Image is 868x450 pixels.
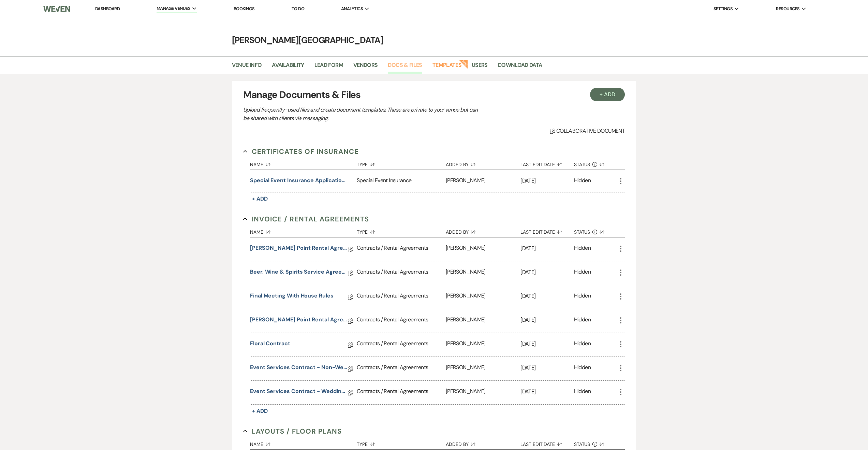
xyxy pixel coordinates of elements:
h4: [PERSON_NAME][GEOGRAPHIC_DATA] [189,34,680,46]
button: Type [357,224,446,237]
div: [PERSON_NAME] [446,381,520,404]
button: Added By [446,436,520,449]
span: Resources [776,5,799,12]
div: Contracts / Rental Agreements [357,261,446,285]
a: Templates [432,61,461,74]
button: Status [574,436,617,449]
span: Manage Venues [157,5,190,12]
button: Certificates of Insurance [243,146,359,157]
button: Last Edit Date [520,436,574,449]
div: Hidden [574,292,591,302]
button: Status [574,224,617,237]
span: Status [574,162,590,167]
div: [PERSON_NAME] [446,357,520,380]
div: Contracts / Rental Agreements [357,381,446,404]
p: [DATE] [520,292,574,301]
a: Users [472,61,488,74]
div: Contracts / Rental Agreements [357,237,446,261]
a: Beer, Wine & Spirits Service Agreement [250,268,347,278]
button: Name [250,224,357,237]
div: Hidden [574,316,591,326]
div: [PERSON_NAME] [446,170,520,192]
a: Event Services Contract - Non-Wedding Events [250,363,347,374]
p: [DATE] [520,244,574,253]
button: Added By [446,224,520,237]
p: Upload frequently-used files and create document templates. These are private to your venue but c... [243,105,482,123]
a: [PERSON_NAME] Point Rental Agreement [250,244,347,255]
button: Status [574,157,617,170]
button: Last Edit Date [520,157,574,170]
div: [PERSON_NAME] [446,285,520,309]
button: Invoice / Rental Agreements [243,214,369,224]
button: Added By [446,157,520,170]
button: + Add [590,88,625,101]
div: Hidden [574,176,591,186]
button: Type [357,157,446,170]
div: Hidden [574,363,591,374]
div: Contracts / Rental Agreements [357,357,446,380]
p: [DATE] [520,176,574,185]
button: Type [357,436,446,449]
a: Vendors [353,61,378,74]
p: [DATE] [520,316,574,324]
span: + Add [252,407,268,415]
button: Name [250,157,357,170]
button: Special Event Insurance Application [PERSON_NAME] Insurance [250,176,347,185]
a: Venue Info [232,61,262,74]
div: Hidden [574,244,591,255]
div: [PERSON_NAME] [446,261,520,285]
p: [DATE] [520,268,574,277]
span: Status [574,230,590,234]
p: [DATE] [520,363,574,372]
span: Status [574,442,590,447]
a: Event Services Contract - Weddings [250,387,347,398]
div: [PERSON_NAME] [446,333,520,357]
button: + Add [250,194,270,204]
div: Contracts / Rental Agreements [357,309,446,333]
a: Dashboard [95,6,120,12]
a: Download Data [498,61,542,74]
a: Bookings [234,6,255,12]
button: Layouts / Floor Plans [243,426,342,436]
p: [DATE] [520,339,574,348]
p: [DATE] [520,387,574,396]
a: Docs & Files [388,61,422,74]
div: [PERSON_NAME] [446,309,520,333]
span: Settings [713,5,733,12]
div: [PERSON_NAME] [446,237,520,261]
div: Hidden [574,339,591,350]
div: Contracts / Rental Agreements [357,285,446,309]
div: Hidden [574,387,591,398]
a: [PERSON_NAME] Point Rental Agreement with Full Property Exclusive Rental Clause [250,316,347,326]
span: Collaborative document [550,127,625,135]
h3: Manage Documents & Files [243,88,625,102]
span: Analytics [341,5,363,12]
button: Last Edit Date [520,224,574,237]
div: Contracts / Rental Agreements [357,333,446,357]
img: Weven Logo [43,2,70,16]
button: Name [250,436,357,449]
a: Lead Form [314,61,343,74]
span: + Add [252,195,268,202]
a: Availability [272,61,304,74]
strong: New [459,59,468,69]
a: Floral Contract [250,339,290,350]
button: + Add [250,406,270,416]
div: Hidden [574,268,591,278]
a: To Do [292,6,304,12]
a: Final Meeting with House Rules [250,292,334,302]
div: Special Event Insurance [357,170,446,192]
